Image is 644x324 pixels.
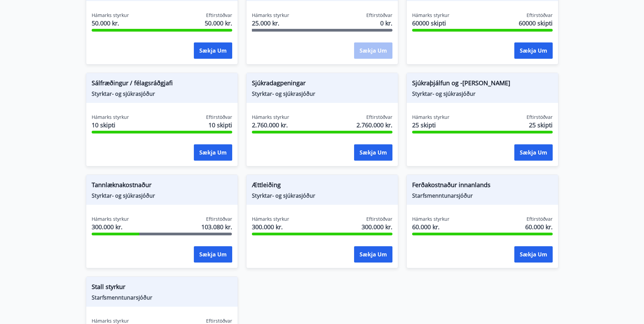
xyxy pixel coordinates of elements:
span: 60.000 kr. [525,222,553,231]
button: Sækja um [194,144,232,161]
span: Hámarks styrkur [412,114,449,121]
button: Sækja um [194,246,232,263]
span: Starfsmenntunarsjóður [92,294,232,301]
span: Eftirstöðvar [366,216,392,222]
span: Tannlæknakostnaður [92,180,232,192]
span: 300.000 kr. [252,222,289,231]
span: Hámarks styrkur [92,216,129,222]
span: Hámarks styrkur [92,12,129,19]
span: Ferðakostnaður innanlands [412,180,553,192]
button: Sækja um [514,246,553,263]
button: Sækja um [514,144,553,161]
span: Hámarks styrkur [92,114,129,121]
span: Starfsmenntunarsjóður [412,192,553,199]
span: 2.760.000 kr. [356,121,392,129]
span: 25.000 kr. [252,19,289,28]
span: Hámarks styrkur [252,12,289,19]
span: Eftirstöðvar [206,12,232,19]
span: Eftirstöðvar [206,114,232,121]
span: Styrktar- og sjúkrasjóður [252,90,392,97]
span: 50.000 kr. [92,19,129,28]
span: 60000 skipti [519,19,553,28]
button: Sækja um [514,42,553,59]
span: Ættleiðing [252,180,392,192]
span: Eftirstöðvar [206,216,232,222]
span: Styrktar- og sjúkrasjóður [252,192,392,199]
button: Sækja um [194,42,232,59]
span: Stall styrkur [92,282,232,294]
span: Eftirstöðvar [527,12,553,19]
span: 25 skipti [412,121,449,129]
span: Hámarks styrkur [252,114,289,121]
span: Hámarks styrkur [252,216,289,222]
span: Hámarks styrkur [412,12,449,19]
span: Styrktar- og sjúkrasjóður [92,90,232,97]
span: Sálfræðingur / félagsráðgjafi [92,78,232,90]
span: Hámarks styrkur [412,216,449,222]
span: 2.760.000 kr. [252,121,289,129]
span: 10 skipti [92,121,129,129]
span: Styrktar- og sjúkrasjóður [412,90,553,97]
span: Eftirstöðvar [527,114,553,121]
span: 0 kr. [380,19,392,28]
span: Sjúkradagpeningar [252,78,392,90]
button: Sækja um [354,246,392,263]
span: 300.000 kr. [92,222,129,231]
button: Sækja um [354,144,392,161]
span: 300.000 kr. [362,222,392,231]
span: Eftirstöðvar [366,114,392,121]
span: 50.000 kr. [205,19,232,28]
span: 60000 skipti [412,19,449,28]
span: 103.080 kr. [201,222,232,231]
span: Sjúkraþjálfun og -[PERSON_NAME] [412,78,553,90]
span: 60.000 kr. [412,222,449,231]
span: Eftirstöðvar [527,216,553,222]
span: Styrktar- og sjúkrasjóður [92,192,232,199]
span: 25 skipti [529,121,553,129]
span: 10 skipti [208,121,232,129]
span: Eftirstöðvar [366,12,392,19]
